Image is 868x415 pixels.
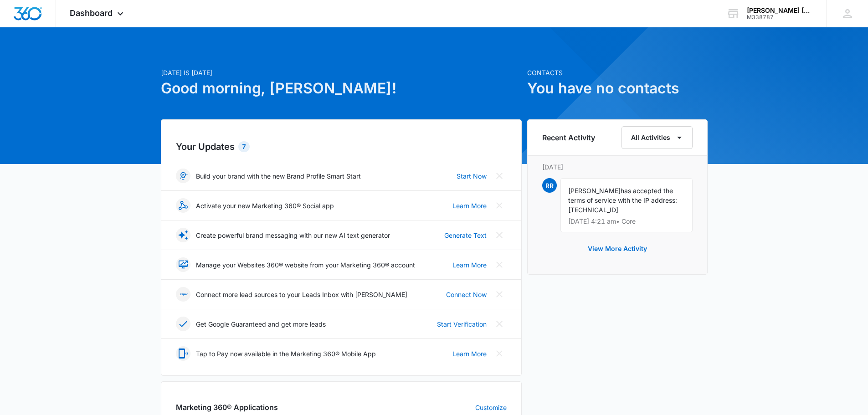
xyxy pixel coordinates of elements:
[747,14,813,20] div: account id
[492,346,507,361] button: Close
[196,290,407,299] p: Connect more lead sources to your Leads Inbox with [PERSON_NAME]
[196,201,334,210] p: Activate your new Marketing 360® Social app
[492,287,507,302] button: Close
[444,231,487,240] a: Generate Text
[70,8,113,18] span: Dashboard
[196,319,326,329] p: Get Google Guaranteed and get more leads
[475,403,507,412] a: Customize
[492,257,507,272] button: Close
[542,132,595,143] h6: Recent Activity
[161,77,522,99] h1: Good morning, [PERSON_NAME]!
[161,68,522,77] p: [DATE] is [DATE]
[196,349,376,359] p: Tap to Pay now available in the Marketing 360® Mobile App
[196,171,361,181] p: Build your brand with the new Brand Profile Smart Start
[568,187,621,195] span: [PERSON_NAME]
[542,162,693,172] p: [DATE]
[527,68,708,77] p: Contacts
[492,169,507,183] button: Close
[492,228,507,242] button: Close
[196,260,415,270] p: Manage your Websites 360® website from your Marketing 360® account
[452,201,487,210] a: Learn More
[542,178,557,193] span: RR
[568,206,618,214] span: [TECHNICAL_ID]
[176,402,278,413] h2: Marketing 360® Applications
[238,141,250,152] div: 7
[579,238,656,260] button: View More Activity
[452,260,487,270] a: Learn More
[492,317,507,331] button: Close
[446,290,487,299] a: Connect Now
[568,187,677,204] span: has accepted the terms of service with the IP address:
[196,231,390,240] p: Create powerful brand messaging with our new AI text generator
[492,198,507,213] button: Close
[452,349,487,359] a: Learn More
[621,126,693,149] button: All Activities
[747,7,813,14] div: account name
[437,319,487,329] a: Start Verification
[457,171,487,181] a: Start Now
[527,77,708,99] h1: You have no contacts
[568,218,685,225] p: [DATE] 4:21 am • Core
[176,140,507,154] h2: Your Updates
